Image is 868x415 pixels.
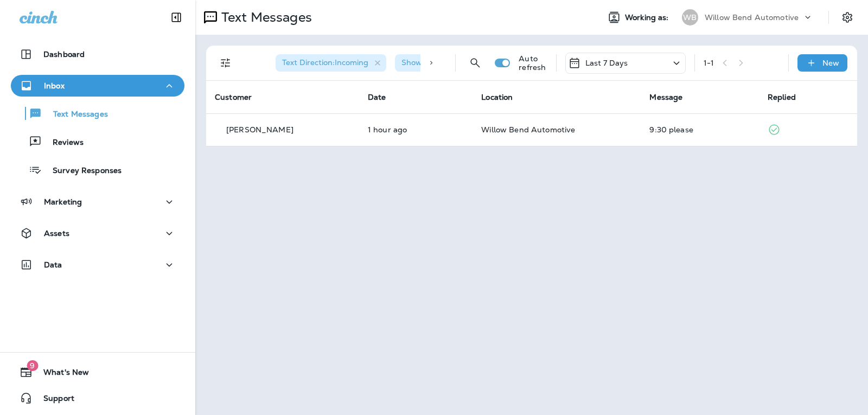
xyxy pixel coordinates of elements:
[11,43,184,65] button: Dashboard
[226,125,293,134] p: [PERSON_NAME]
[276,54,386,72] div: Text Direction:Incoming
[44,260,62,269] p: Data
[481,92,513,102] span: Location
[649,125,750,134] div: 9:30 please
[27,360,38,371] span: 9
[161,7,192,28] button: Collapse Sidebar
[682,9,698,25] div: WB
[42,110,108,120] p: Text Messages
[215,52,237,74] button: Filters
[625,13,671,22] span: Working as:
[481,125,575,135] span: Willow Bend Automotive
[464,52,486,74] button: Search Messages
[11,361,184,383] button: 9What's New
[44,197,82,206] p: Marketing
[11,222,184,244] button: Assets
[649,92,682,102] span: Message
[11,102,184,125] button: Text Messages
[401,58,532,67] span: Show Start/Stop/Unsubscribe : true
[282,58,368,67] span: Text Direction : Incoming
[217,9,312,25] p: Text Messages
[519,54,547,72] p: Auto refresh
[42,138,84,148] p: Reviews
[822,59,839,67] p: New
[11,75,184,97] button: Inbox
[705,13,799,22] p: Willow Bend Automotive
[11,254,184,276] button: Data
[704,59,714,67] div: 1 - 1
[768,92,796,102] span: Replied
[42,166,122,176] p: Survey Responses
[33,368,89,381] span: What's New
[43,50,85,59] p: Dashboard
[44,81,65,90] p: Inbox
[395,54,550,72] div: Show Start/Stop/Unsubscribe:true
[215,92,252,102] span: Customer
[368,92,386,102] span: Date
[11,191,184,213] button: Marketing
[368,125,464,134] p: Oct 7, 2025 08:26 AM
[33,394,74,407] span: Support
[11,387,184,409] button: Support
[11,130,184,153] button: Reviews
[585,59,628,67] p: Last 7 Days
[838,8,857,27] button: Settings
[44,229,69,238] p: Assets
[11,158,184,181] button: Survey Responses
